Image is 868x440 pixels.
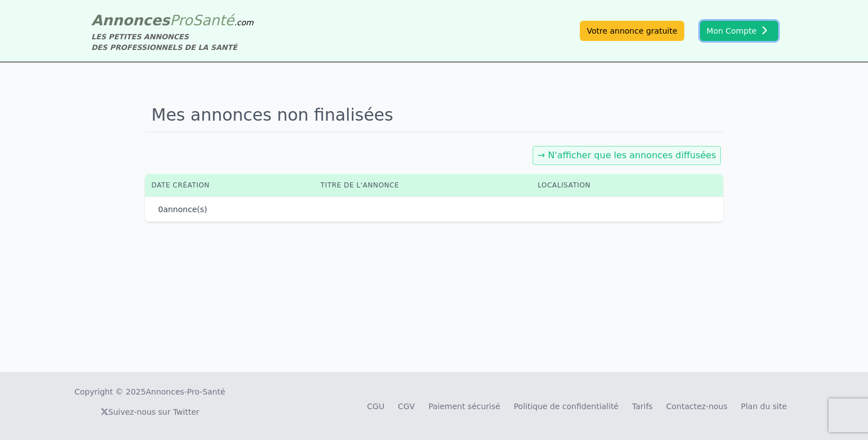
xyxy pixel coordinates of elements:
[92,31,254,53] div: LES PETITES ANNONCES DES PROFESSIONNELS DE LA SANTÉ
[538,150,716,161] a: → N'afficher que les annonces diffusées
[314,174,531,196] th: Titre de l'annonce
[367,402,384,411] a: CGU
[398,402,415,411] a: CGV
[580,21,684,41] a: Votre annonce gratuite
[75,386,225,397] div: Copyright © 2025
[632,402,653,411] a: Tarifs
[531,174,688,196] th: Localisation
[92,12,170,29] span: Annonces
[145,98,724,132] h1: Mes annonces non finalisées
[145,174,314,196] th: Date création
[146,386,225,397] a: Annonces-Pro-Santé
[158,204,207,215] p: annonce(s)
[700,21,778,41] button: Mon Compte
[101,407,199,416] a: Suivez-nous sur Twitter
[741,402,787,411] a: Plan du site
[428,402,500,411] a: Paiement sécurisé
[170,12,193,29] span: Pro
[513,402,619,411] a: Politique de confidentialité
[92,12,254,29] a: AnnoncesProSanté.com
[666,402,728,411] a: Contactez-nous
[234,18,253,27] span: .com
[158,205,163,214] span: 0
[193,12,234,29] span: Santé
